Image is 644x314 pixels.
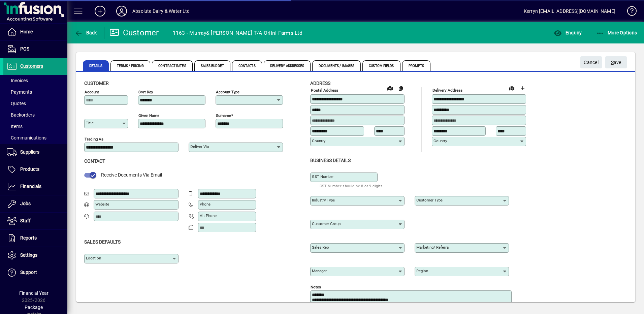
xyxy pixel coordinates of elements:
[3,264,67,281] a: Support
[7,135,46,140] span: Communications
[3,178,67,195] a: Financials
[20,235,37,241] span: Reports
[320,182,383,190] mat-hint: GST Number should be 8 or 9 digits
[580,56,602,68] button: Cancel
[84,239,121,245] span: Sales defaults
[132,6,190,17] div: Absolute Dairy & Water Ltd
[3,109,67,121] a: Backorders
[312,269,327,273] mat-label: Manager
[7,101,26,106] span: Quotes
[312,198,335,202] mat-label: Industry type
[74,30,97,35] span: Back
[20,201,31,206] span: Jobs
[3,247,67,264] a: Settings
[20,63,43,69] span: Customers
[3,121,67,132] a: Items
[362,60,400,71] span: Custom Fields
[20,166,39,172] span: Products
[416,198,443,202] mat-label: Customer type
[611,60,614,65] span: S
[3,132,67,144] a: Communications
[3,144,67,161] a: Suppliers
[20,46,29,52] span: POS
[109,27,159,38] div: Customer
[83,60,109,71] span: Details
[310,158,351,163] span: Business details
[552,27,583,39] button: Enquiry
[594,27,639,39] button: More Options
[596,30,637,35] span: More Options
[84,81,109,86] span: Customer
[312,245,329,250] mat-label: Sales rep
[173,28,302,38] div: 1163 - Murray& [PERSON_NAME] T/A Oriini Farms Ltd
[3,86,67,98] a: Payments
[554,30,582,35] span: Enquiry
[3,75,67,86] a: Invoices
[86,256,101,260] mat-label: Location
[20,252,37,258] span: Settings
[20,149,39,155] span: Suppliers
[20,184,41,189] span: Financials
[3,98,67,109] a: Quotes
[3,195,67,212] a: Jobs
[194,60,230,71] span: Sales Budget
[611,57,621,68] span: ave
[3,24,67,40] a: Home
[86,121,94,125] mat-label: Title
[3,230,67,247] a: Reports
[402,60,431,71] span: Prompts
[7,124,23,129] span: Items
[584,57,599,68] span: Cancel
[20,218,31,223] span: Staff
[89,5,111,17] button: Add
[395,83,406,94] button: Copy to Delivery address
[25,305,43,310] span: Package
[311,284,321,289] mat-label: Notes
[416,269,428,273] mat-label: Region
[312,60,361,71] span: Documents / Images
[20,29,33,34] span: Home
[3,161,67,178] a: Products
[20,270,37,275] span: Support
[622,1,636,23] a: Knowledge Base
[84,158,105,164] span: Contact
[200,202,211,207] mat-label: Phone
[152,60,192,71] span: Contract Rates
[95,202,109,207] mat-label: Website
[138,113,159,118] mat-label: Given name
[216,113,231,118] mat-label: Surname
[101,172,162,178] span: Receive Documents Via Email
[7,112,35,118] span: Backorders
[85,137,103,142] mat-label: Trading as
[264,60,311,71] span: Delivery Addresses
[85,90,99,94] mat-label: Account
[312,174,334,179] mat-label: GST Number
[200,213,217,218] mat-label: Alt Phone
[3,41,67,58] a: POS
[385,83,395,93] a: View on map
[111,5,132,17] button: Profile
[310,81,330,86] span: Address
[73,27,99,39] button: Back
[524,6,615,17] div: Kerryn [EMAIL_ADDRESS][DOMAIN_NAME]
[7,78,28,83] span: Invoices
[416,245,450,250] mat-label: Marketing/ Referral
[19,290,49,296] span: Financial Year
[67,27,104,39] app-page-header-button: Back
[232,60,262,71] span: Contacts
[216,90,239,94] mat-label: Account Type
[517,83,528,94] button: Choose address
[110,60,151,71] span: Terms / Pricing
[7,89,32,95] span: Payments
[312,138,325,143] mat-label: Country
[3,213,67,229] a: Staff
[433,138,447,143] mat-label: Country
[190,144,209,149] mat-label: Deliver via
[506,83,517,93] a: View on map
[138,90,153,94] mat-label: Sort key
[312,221,341,226] mat-label: Customer group
[605,56,627,68] button: Save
